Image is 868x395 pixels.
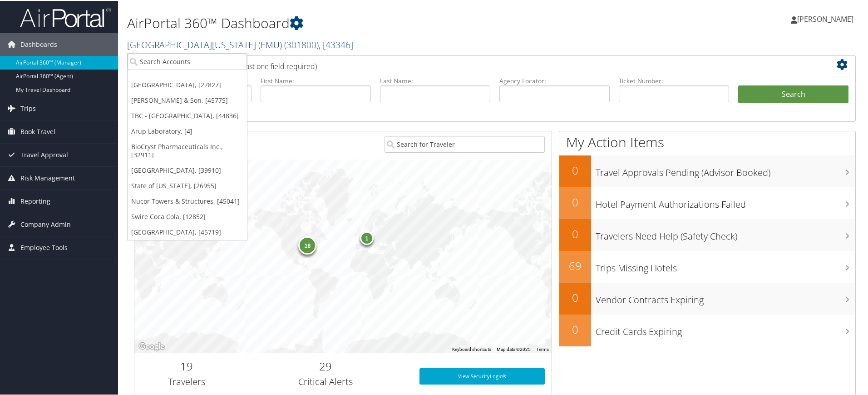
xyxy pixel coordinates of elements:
span: Trips [20,96,36,119]
h3: Critical Alerts [246,375,406,387]
h2: 29 [246,358,406,373]
h2: 0 [559,194,591,209]
span: Employee Tools [20,235,68,258]
span: , [ 43346 ] [319,38,353,50]
a: View SecurityLogic® [419,367,545,384]
a: Terms (opens in new tab) [536,346,549,351]
a: Swire Coca Cola, [12852] [128,208,247,224]
span: Dashboards [20,32,57,55]
span: (at least one field required) [230,60,317,70]
a: [GEOGRAPHIC_DATA][US_STATE] (EMU) [127,38,353,50]
div: 18 [298,235,316,253]
a: 0Hotel Payment Authorizations Failed [559,186,855,218]
h1: AirPortal 360™ Dashboard [127,13,617,32]
a: State of [US_STATE], [26955] [128,177,247,193]
label: Agency Locator: [499,75,610,85]
h2: 0 [559,321,591,336]
span: [PERSON_NAME] [797,13,853,23]
span: Map data ©2025 [497,346,531,351]
a: [GEOGRAPHIC_DATA], [27827] [128,76,247,92]
h2: 0 [559,162,591,177]
a: [PERSON_NAME] [791,5,863,32]
h3: Travel Approvals Pending (Advisor Booked) [596,161,855,178]
a: 0Travelers Need Help (Safety Check) [559,218,855,250]
img: Google [137,340,167,352]
a: [GEOGRAPHIC_DATA], [39910] [128,162,247,177]
h1: My Action Items [559,132,855,151]
h2: 69 [559,257,591,273]
span: ( 301800 ) [284,38,319,50]
span: Company Admin [20,212,71,235]
div: 1 [360,230,374,244]
h3: Credit Cards Expiring [596,320,855,337]
label: First Name: [261,75,371,85]
h2: Airtinerary Lookup [141,56,789,72]
h3: Vendor Contracts Expiring [596,288,855,305]
a: Nucor Towers & Structures, [45041] [128,193,247,208]
a: Open this area in Google Maps (opens a new window) [137,340,167,352]
h2: 0 [559,225,591,241]
h3: Travelers [141,375,232,387]
label: Ticket Number: [619,75,729,85]
h3: Trips Missing Hotels [596,256,855,274]
button: Search [738,85,848,103]
h2: 0 [559,289,591,305]
button: Keyboard shortcuts [452,345,491,352]
a: 0Vendor Contracts Expiring [559,282,855,314]
h2: 19 [141,358,232,373]
input: Search Accounts [128,52,247,69]
label: Last Name: [380,75,490,85]
input: Search for Traveler [385,135,545,152]
a: TBC - [GEOGRAPHIC_DATA], [44836] [128,107,247,123]
a: [GEOGRAPHIC_DATA], [45719] [128,224,247,239]
a: 0Travel Approvals Pending (Advisor Booked) [559,155,855,186]
span: Book Travel [20,120,55,142]
img: airportal-logo.png [20,6,111,27]
h3: Hotel Payment Authorizations Failed [596,193,855,210]
span: Risk Management [20,166,75,189]
a: [PERSON_NAME] & Son, [45775] [128,92,247,107]
a: 0Credit Cards Expiring [559,314,855,345]
span: Travel Approval [20,143,68,165]
a: Arup Laboratory, [4] [128,123,247,138]
h3: Travelers Need Help (Safety Check) [596,225,855,242]
a: 69Trips Missing Hotels [559,250,855,282]
span: Reporting [20,189,50,212]
a: BioCryst Pharmaceuticals Inc., [32911] [128,138,247,162]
